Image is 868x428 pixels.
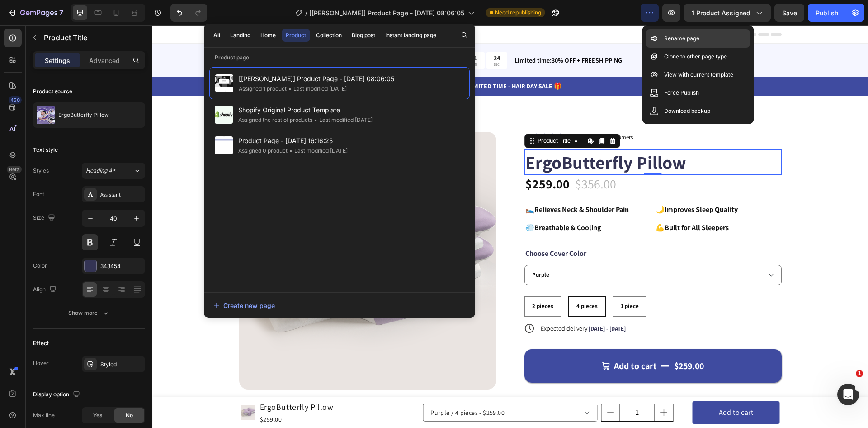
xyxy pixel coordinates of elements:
[238,135,348,146] span: Product Page - [DATE] 16:16:25
[316,31,342,39] div: Collection
[33,389,82,401] div: Display option
[424,277,445,284] span: 4 pieces
[373,224,434,233] p: Choose Cover Color
[808,4,846,22] button: Publish
[540,376,627,399] button: Add to cart
[89,56,120,65] p: Advanced
[664,106,710,115] p: Download backup
[170,4,207,22] div: Undo/Redo
[238,146,288,155] div: Assigned 0 product
[512,197,576,207] strong: Built for All Sleepers
[239,84,287,93] div: Assigned 1 product
[288,146,348,155] div: Last modified [DATE]
[341,29,348,37] div: 24
[289,147,292,154] span: •
[33,339,49,347] div: Effect
[68,308,110,317] div: Show more
[33,190,44,198] div: Font
[309,8,464,18] span: [[PERSON_NAME]] Product Page - [DATE] 08:06:05
[82,163,145,179] button: Heading 4*
[33,284,58,296] div: Align
[282,29,310,42] button: Product
[126,411,133,419] span: No
[33,87,72,96] div: Product source
[4,4,67,22] button: 7
[467,379,503,396] input: quantity
[566,381,601,393] div: Add to cart
[664,52,727,61] p: Clone to other page type
[33,146,58,154] div: Text style
[388,299,435,307] span: Expected delivery
[33,359,49,367] div: Hover
[664,70,733,79] p: View with current template
[372,149,418,168] div: $259.00
[341,37,348,41] p: SEC
[314,116,317,123] span: •
[684,4,771,22] button: 1 product assigned
[312,115,373,125] div: Last modified [DATE]
[238,115,312,125] div: Assigned the rest of products
[107,389,182,400] div: $259.00
[59,7,63,18] p: 7
[286,31,306,39] div: Product
[774,4,804,22] button: Save
[373,180,476,189] p: 🛌
[256,29,280,42] button: Home
[238,105,373,115] span: Shopify Original Product Template
[239,73,394,84] span: [[PERSON_NAME]] Product Page - [DATE] 08:06:05
[226,29,255,42] button: Landing
[305,8,307,18] span: /
[348,29,379,42] button: Blog post
[33,212,57,224] div: Size
[816,8,838,18] div: Publish
[503,180,585,189] p: 🌙
[383,111,420,120] div: Product Title
[100,361,143,369] div: Styled
[352,31,375,39] div: Blog post
[495,9,541,17] span: Need republishing
[837,384,859,405] iframe: Intercom live chat
[462,335,505,346] div: Add to cart
[380,277,401,284] span: 2 pieces
[436,299,473,307] span: [DATE] - [DATE]
[782,9,797,17] span: Save
[468,277,486,284] span: 1 piece
[319,29,325,37] div: 11
[230,31,250,39] div: Landing
[381,29,440,42] button: Instant landing page
[385,31,436,39] div: Instant landing page
[692,8,750,18] span: 1 product assigned
[382,197,448,207] strong: Breathable & Cooling
[512,179,585,189] strong: Improves Sleep Quality
[58,112,109,118] p: ErgoButterfly Pillow
[372,324,629,357] button: Add to cart
[288,85,292,92] span: •
[93,411,102,419] span: Yes
[33,167,49,175] div: Styles
[33,411,55,419] div: Max line
[319,37,325,41] p: MIN
[416,107,481,116] p: 122,000+ Happy Customers
[213,31,220,39] div: All
[213,296,466,314] button: Create new page
[7,166,22,173] div: Beta
[213,301,275,310] div: Create new page
[1,56,715,66] p: 🎁 LIMITED TIME - HAIR DAY SALE 🎁
[449,379,467,396] button: decrement
[422,149,465,168] div: $356.00
[100,191,143,199] div: Assistant
[86,167,116,175] span: Heading 4*
[209,29,224,42] button: All
[100,262,143,270] div: 343454
[312,29,346,42] button: Collection
[33,305,145,321] button: Show more
[45,56,70,65] p: Settings
[204,53,475,62] p: Product page
[260,31,276,39] div: Home
[373,198,448,207] p: 💨
[44,32,142,43] p: Product Title
[521,334,552,347] div: $259.00
[107,375,182,389] h1: ErgoButterfly Pillow
[37,106,55,124] img: product feature img
[856,370,863,377] span: 1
